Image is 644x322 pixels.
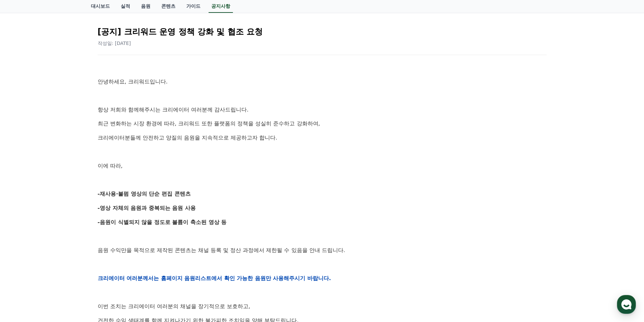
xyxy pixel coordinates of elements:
a: 설정 [87,214,130,231]
p: 최근 변화하는 시장 환경에 따라, 크리워드 또한 플랫폼의 정책을 성실히 준수하고 강화하여, [98,119,547,128]
p: 이에 따라, [98,162,547,170]
p: 안녕하세요, 크리워드입니다. [98,77,547,86]
strong: -재사용·불펌 영상의 단순 편집 콘텐츠 [98,191,191,197]
p: 항상 저희와 함께해주시는 크리에이터 여러분께 감사드립니다. [98,105,547,114]
span: 설정 [104,224,113,230]
p: 이번 조치는 크리에이터 여러분의 채널을 장기적으로 보호하고, [98,302,547,311]
strong: 크리에이터 여러분께서는 홈페이지 음원리스트에서 확인 가능한 음원만 사용해주시기 바랍니다. [98,275,331,281]
a: 홈 [2,214,45,231]
span: 작성일: [DATE] [98,41,131,46]
span: 홈 [21,224,25,230]
strong: -영상 자체의 음원과 중복되는 음원 사용 [98,205,196,211]
a: 대화 [45,214,87,231]
strong: -음원이 식별되지 않을 정도로 볼륨이 축소된 영상 등 [98,219,227,225]
span: 대화 [62,225,70,230]
p: 크리에이터분들께 안전하고 양질의 음원을 지속적으로 제공하고자 합니다. [98,133,547,142]
h2: [공지] 크리워드 운영 정책 강화 및 협조 요청 [98,26,547,37]
p: 음원 수익만을 목적으로 제작된 콘텐츠는 채널 등록 및 정산 과정에서 제한될 수 있음을 안내 드립니다. [98,246,547,255]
